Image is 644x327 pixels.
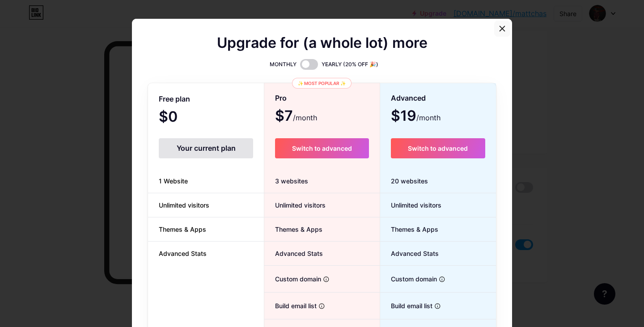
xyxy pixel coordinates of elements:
[380,169,496,193] div: 20 websites
[264,169,379,193] div: 3 websites
[264,301,317,310] span: Build email list
[275,110,317,123] span: $7
[408,144,468,152] span: Switch to advanced
[322,60,378,69] span: YEARLY (20% OFF 🎉)
[148,225,217,234] span: Themes & Apps
[159,91,190,107] span: Free plan
[391,138,485,158] button: Switch to advanced
[148,176,199,186] span: 1 Website
[264,249,323,258] span: Advanced Stats
[264,200,326,210] span: Unlimited visitors
[148,249,217,258] span: Advanced Stats
[380,249,439,258] span: Advanced Stats
[391,110,441,123] span: $19
[380,301,432,310] span: Build email list
[380,200,441,210] span: Unlimited visitors
[275,90,287,106] span: Pro
[159,111,202,124] span: $0
[217,38,428,48] span: Upgrade for (a whole lot) more
[159,138,253,158] div: Your current plan
[391,90,426,106] span: Advanced
[264,225,322,234] span: Themes & Apps
[275,138,369,158] button: Switch to advanced
[270,60,297,69] span: MONTHLY
[416,112,441,123] span: /month
[148,200,220,210] span: Unlimited visitors
[380,225,438,234] span: Themes & Apps
[292,144,352,152] span: Switch to advanced
[293,112,317,123] span: /month
[292,78,352,89] div: ✨ Most popular ✨
[380,274,437,284] span: Custom domain
[264,274,321,284] span: Custom domain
